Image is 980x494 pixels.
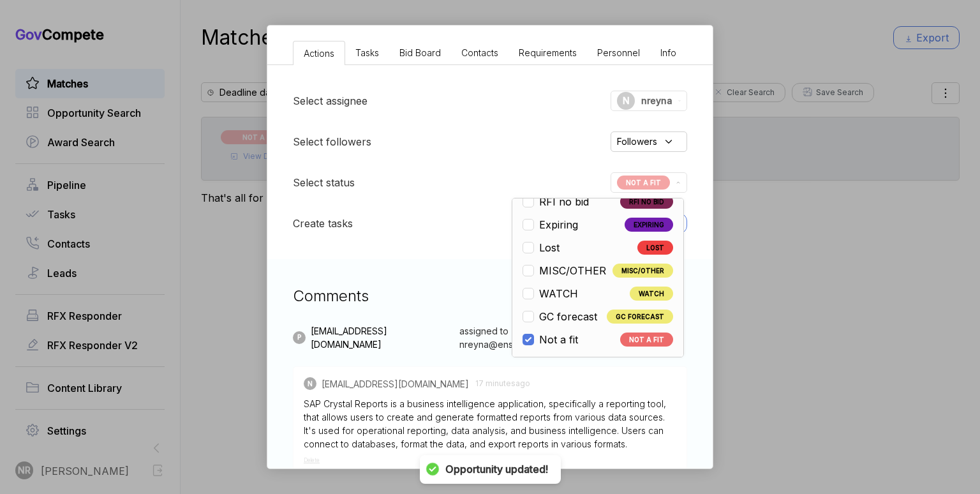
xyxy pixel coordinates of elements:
[617,176,670,190] span: NOT A FIT
[293,134,371,149] h5: Select followers
[617,135,657,148] span: Followers
[399,47,441,58] span: Bid Board
[637,241,673,255] span: LOST
[539,240,560,255] span: Lost
[293,175,355,190] h5: Select status
[308,379,313,389] span: N
[539,309,597,324] span: GC forecast
[297,333,301,342] span: P
[304,457,320,463] span: Delete
[539,194,589,209] span: RFI no bid
[539,263,606,278] span: MISC/OTHER
[641,94,672,107] span: nreyna
[597,47,640,58] span: Personnel
[304,397,676,451] div: SAP Crystal Reports is a business intelligence application, specifically a reporting tool, that a...
[660,47,676,58] span: Info
[539,286,578,301] span: WATCH
[620,195,673,209] span: RFI NO BID
[630,287,673,301] span: WATCH
[607,310,673,324] span: GC FORECAST
[519,47,577,58] span: Requirements
[445,463,548,476] b: Opportunity updated!
[311,324,455,351] span: [EMAIL_ADDRESS][DOMAIN_NAME]
[539,217,578,232] span: Expiring
[623,94,630,107] span: N
[293,285,687,308] h3: Comments
[293,216,353,231] h5: Create tasks
[461,47,498,58] span: Contacts
[625,218,673,232] span: EXPIRING
[293,93,367,109] h5: Select assignee
[612,264,673,278] span: MISC/OTHER
[620,333,673,347] span: NOT A FIT
[322,377,469,391] span: [EMAIL_ADDRESS][DOMAIN_NAME]
[304,48,334,59] span: Actions
[475,378,530,389] span: 17 minutes ago
[459,324,643,351] span: assigned to nreyna@ensembleconsultancy.c
[355,47,379,58] span: Tasks
[539,332,578,347] span: Not a fit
